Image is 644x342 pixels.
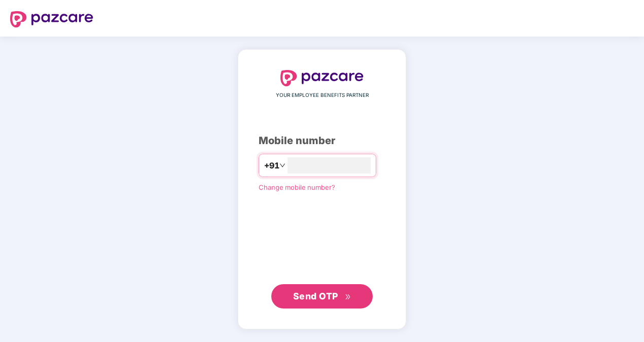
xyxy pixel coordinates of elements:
[10,11,93,27] img: logo
[279,162,285,168] span: down
[345,294,351,300] span: double-right
[293,291,338,301] span: Send OTP
[259,183,335,191] a: Change mobile number?
[280,70,364,86] img: logo
[264,159,279,172] span: +91
[276,91,369,99] span: YOUR EMPLOYEE BENEFITS PARTNER
[259,133,385,149] div: Mobile number
[271,284,373,309] button: Send OTPdouble-right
